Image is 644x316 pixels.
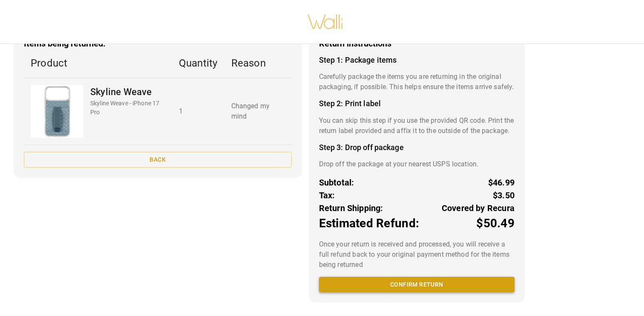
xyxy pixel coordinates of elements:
h4: Step 2: Print label [319,99,515,108]
p: Skyline Weave [90,85,165,99]
p: Changed my mind [231,101,285,122]
p: You can skip this step if you use the provided QR code. Print the return label provided and affix... [319,116,515,136]
h4: Step 3: Drop off package [319,143,515,152]
p: Subtotal: [319,176,354,189]
p: Quantity [179,55,218,71]
p: $3.50 [493,189,515,202]
p: Carefully package the items you are returning in the original packaging, if possible. This helps ... [319,72,515,92]
p: Return Shipping: [319,202,383,215]
p: Reason [231,55,285,71]
p: $46.99 [488,176,515,189]
p: 1 [179,106,218,116]
p: Covered by Recura [442,202,515,215]
p: Tax: [319,189,335,202]
h3: Items being returned: [24,39,292,49]
p: Skyline Weave - iPhone 17 Pro [90,99,165,117]
button: Confirm return [319,277,515,293]
p: Product [31,55,165,71]
p: Once your return is received and processed, you will receive a full refund back to your original ... [319,239,515,270]
button: Back [24,152,292,168]
img: walli-inc.myshopify.com [307,3,344,40]
p: Drop off the package at your nearest USPS location. [319,159,515,169]
h4: Step 1: Package items [319,55,515,65]
p: Estimated Refund: [319,215,419,232]
h3: Return instructions [319,39,515,49]
p: $50.49 [476,215,515,232]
